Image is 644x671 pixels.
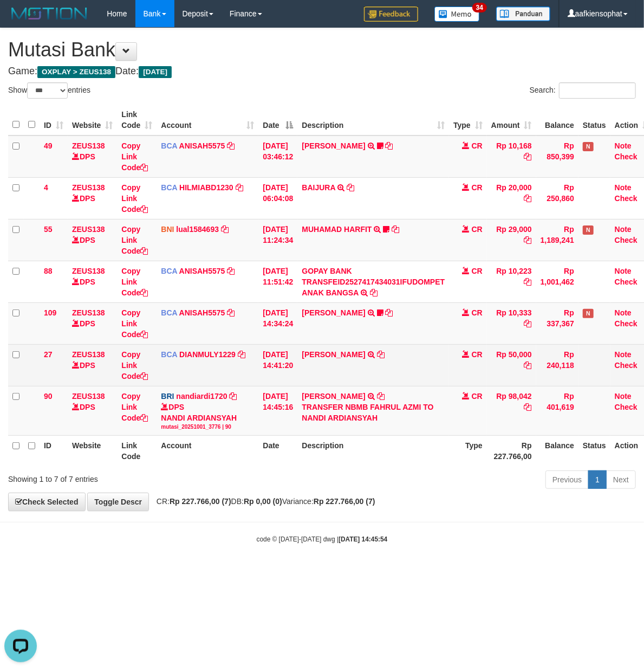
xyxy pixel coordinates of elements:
span: CR: DB: Variance: [151,497,375,506]
select: Showentries [27,82,68,99]
a: Copy ANISAH5575 to clipboard [227,141,235,150]
a: Copy DIANMULY1229 to clipboard [238,350,245,359]
a: Note [615,141,632,150]
th: Balance [536,436,578,467]
td: Rp 10,223 [487,261,536,302]
td: Rp 240,118 [536,344,578,386]
a: Copy Link Code [121,225,148,255]
img: panduan.png [496,7,550,21]
th: Link Code: activate to sort column ascending [117,105,157,136]
td: Rp 850,399 [536,136,578,178]
a: Check [615,194,638,203]
a: Copy BAIJURA to clipboard [347,183,354,192]
th: Account [157,436,258,467]
th: Type: activate to sort column ascending [449,105,487,136]
a: Check Selected [8,493,86,511]
td: Rp 10,333 [487,302,536,344]
div: mutasi_20251001_3776 | 90 [161,423,254,431]
div: Showing 1 to 7 of 7 entries [8,469,260,485]
th: Type [449,436,487,467]
div: TRANSFER NBMB FAHRUL AZMI TO NANDI ARDIANSYAH [302,402,445,423]
td: [DATE] 11:24:34 [258,219,297,261]
td: [DATE] 14:34:24 [258,302,297,344]
th: Rp 227.766,00 [487,436,536,467]
a: 1 [588,470,607,489]
a: Copy Rp 29,000 to clipboard [524,236,532,244]
td: DPS [68,261,117,302]
input: Search: [559,82,636,99]
label: Search: [530,82,636,99]
a: Note [615,392,632,401]
a: ANISAH5575 [179,308,225,317]
span: 4 [44,183,48,192]
a: Copy AHMAD SATRIA to clipboard [377,350,385,359]
span: CR [472,183,483,192]
td: Rp 50,000 [487,344,536,386]
td: Rp 401,619 [536,386,578,435]
button: Open LiveChat chat widget [4,4,37,37]
a: Note [615,350,632,359]
a: MUHAMAD HARFIT [302,225,372,234]
th: Link Code [117,436,157,467]
a: ZEUS138 [72,350,105,359]
a: Copy Link Code [121,350,148,380]
th: Description: activate to sort column ascending [297,105,449,136]
td: [DATE] 14:45:16 [258,386,297,435]
span: 109 [44,308,56,317]
a: Copy Link Code [121,141,148,172]
td: DPS [68,344,117,386]
a: Copy Link Code [121,183,148,214]
a: Copy lual1584693 to clipboard [221,225,229,234]
span: 55 [44,225,53,234]
a: Copy ANISAH5575 to clipboard [227,308,235,317]
span: 90 [44,392,53,401]
h4: Game: Date: [8,66,636,77]
a: Copy Link Code [121,308,148,339]
a: Copy Rp 10,223 to clipboard [524,278,532,286]
a: Note [615,308,632,317]
a: [PERSON_NAME] [302,141,365,150]
td: Rp 10,168 [487,136,536,178]
th: Status [578,436,610,467]
span: BCA [161,183,177,192]
a: DIANMULY1229 [179,350,236,359]
th: Website [68,436,117,467]
span: CR [472,141,483,150]
a: Copy MUHAMAD HARFIT to clipboard [392,225,399,234]
a: Previous [545,470,589,489]
td: DPS [68,302,117,344]
span: BRI [161,392,174,401]
span: Has Note [583,142,594,151]
td: [DATE] 14:41:20 [258,344,297,386]
td: Rp 29,000 [487,219,536,261]
a: Check [615,152,638,161]
td: DPS [68,136,117,178]
span: BCA [161,350,177,359]
a: GOPAY BANK TRANSFEID2527417434031IFUDOMPET ANAK BANGSA [302,267,445,297]
td: Rp 1,001,462 [536,261,578,302]
strong: Rp 227.766,00 (7) [314,497,375,506]
img: Button%20Memo.svg [434,7,480,22]
strong: Rp 227.766,00 (7) [170,497,231,506]
a: Copy nandiardi1720 to clipboard [230,392,237,401]
a: Check [615,361,638,370]
a: [PERSON_NAME] [302,392,365,401]
td: Rp 20,000 [487,177,536,219]
span: 27 [44,350,53,359]
a: Note [615,225,632,234]
a: ZEUS138 [72,392,105,401]
span: BCA [161,267,177,275]
a: Copy Rp 10,333 to clipboard [524,319,532,328]
span: 34 [472,3,487,12]
span: CR [472,225,483,234]
a: Toggle Descr [87,493,149,511]
span: BCA [161,308,177,317]
a: ZEUS138 [72,308,105,317]
a: Copy HILMIABD1230 to clipboard [236,183,243,192]
a: Copy Rp 20,000 to clipboard [524,194,532,203]
div: DPS NANDI ARDIANSYAH [161,402,254,431]
span: BNI [161,225,174,234]
strong: Rp 0,00 (0) [244,497,282,506]
th: Status [578,105,610,136]
td: Rp 337,367 [536,302,578,344]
